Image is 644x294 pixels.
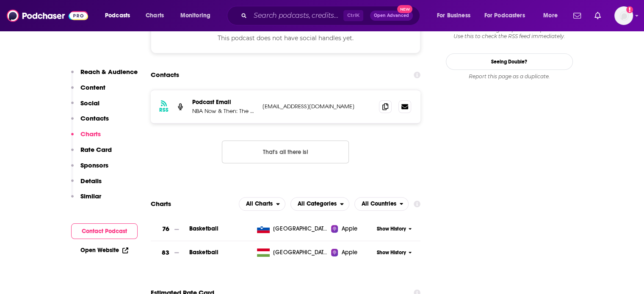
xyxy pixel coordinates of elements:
[298,201,337,207] span: All Categories
[446,53,573,70] a: Seeing Double?
[446,73,573,80] div: Report this page as a duplicate.
[273,248,328,257] span: Hungary
[343,10,363,21] span: Ctrl K
[537,9,568,22] button: open menu
[290,197,349,211] button: open menu
[80,192,101,200] p: Similar
[71,114,109,130] button: Contacts
[80,83,105,91] p: Content
[273,225,328,233] span: Slovenia
[446,26,573,40] div: Are we missing an episode or update? Use this to check the RSS feed immediately.
[614,6,633,25] span: Logged in as NickG
[151,67,179,83] h2: Contacts
[71,223,138,239] button: Contact Podcast
[362,201,396,207] span: All Countries
[397,5,412,13] span: New
[192,99,256,106] p: Podcast Email
[374,249,415,256] button: Show History
[99,9,141,22] button: open menu
[479,9,537,22] button: open menu
[71,68,138,83] button: Reach & Audience
[174,9,221,22] button: open menu
[71,161,108,177] button: Sponsors
[80,177,102,185] p: Details
[80,68,138,76] p: Reach & Audience
[151,241,189,264] a: 83
[614,6,633,25] img: User Profile
[431,9,481,22] button: open menu
[331,248,374,257] a: Apple
[162,248,169,258] h3: 83
[626,6,633,13] svg: Add a profile image
[374,225,415,233] button: Show History
[189,225,219,232] a: Basketball
[591,8,604,23] a: Show notifications dropdown
[246,201,273,207] span: All Charts
[377,225,406,233] span: Show History
[484,10,525,22] span: For Podcasters
[570,8,584,23] a: Show notifications dropdown
[354,197,409,211] button: open menu
[71,130,101,146] button: Charts
[80,130,101,138] p: Charts
[159,107,169,113] h3: RSS
[331,225,374,233] a: Apple
[239,197,285,211] h2: Platforms
[146,10,164,22] span: Charts
[354,197,409,211] h2: Countries
[437,10,470,22] span: For Business
[80,247,128,254] a: Open Website
[254,248,331,257] a: [GEOGRAPHIC_DATA]
[239,197,285,211] button: open menu
[7,8,88,24] img: Podchaser - Follow, Share and Rate Podcasts
[71,83,105,99] button: Content
[250,9,343,22] input: Search podcasts, credits, & more...
[80,161,108,169] p: Sponsors
[71,146,112,161] button: Rate Card
[71,99,100,115] button: Social
[370,11,413,21] button: Open AdvancedNew
[341,225,357,233] span: Apple
[290,197,349,211] h2: Categories
[80,114,109,122] p: Contacts
[162,224,169,234] h3: 76
[341,248,357,257] span: Apple
[222,140,349,163] button: Nothing here.
[254,225,331,233] a: [GEOGRAPHIC_DATA]
[263,103,373,110] p: [EMAIL_ADDRESS][DOMAIN_NAME]
[151,200,171,208] h2: Charts
[71,177,102,192] button: Details
[151,23,421,53] div: This podcast does not have social handles yet.
[105,10,130,22] span: Podcasts
[543,10,558,22] span: More
[374,14,409,18] span: Open Advanced
[614,6,633,25] button: Show profile menu
[377,249,406,256] span: Show History
[192,107,256,115] p: NBA Now & Then: The Greatest Comparisons
[80,146,112,154] p: Rate Card
[151,217,189,241] a: 76
[189,249,219,256] a: Basketball
[180,10,210,22] span: Monitoring
[80,99,100,107] p: Social
[71,192,101,208] button: Similar
[235,6,428,25] div: Search podcasts, credits, & more...
[140,9,169,22] a: Charts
